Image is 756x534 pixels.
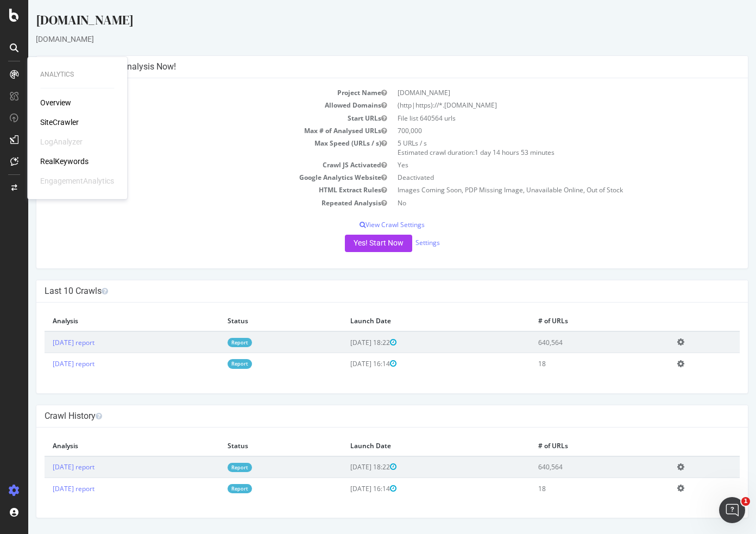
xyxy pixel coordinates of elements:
[191,311,314,331] th: Status
[16,171,364,184] td: Google Analytics Website
[24,484,66,493] a: [DATE] report
[16,112,364,124] td: Start URLs
[40,175,114,186] div: EngagementAnalytics
[16,159,364,171] td: Crawl JS Activated
[364,171,711,184] td: Deactivated
[8,11,720,34] div: [DOMAIN_NAME]
[322,359,368,368] span: [DATE] 16:14
[199,338,224,347] a: Report
[16,61,711,72] h4: Configure your New Analysis Now!
[16,197,364,209] td: Repeated Analysis
[387,238,412,247] a: Settings
[314,311,502,331] th: Launch Date
[502,353,641,374] td: 18
[24,359,66,368] a: [DATE] report
[40,97,71,108] a: Overview
[40,70,114,79] div: Analytics
[16,86,364,99] td: Project Name
[199,359,224,368] a: Report
[16,99,364,111] td: Allowed Domains
[364,184,711,196] td: Images Coming Soon, PDP Missing Image, Unavailable Online, Out of Stock
[191,436,314,456] th: Status
[199,484,224,493] a: Report
[322,338,368,347] span: [DATE] 18:22
[8,34,720,45] div: [DOMAIN_NAME]
[741,497,750,506] span: 1
[16,220,711,229] p: View Crawl Settings
[16,436,191,456] th: Analysis
[199,463,224,472] a: Report
[719,497,745,523] iframe: Intercom live chat
[317,235,384,252] button: Yes! Start Now
[502,311,641,331] th: # of URLs
[364,86,711,99] td: [DOMAIN_NAME]
[446,148,526,157] span: 1 day 14 hours 53 minutes
[322,484,368,493] span: [DATE] 16:14
[16,411,711,422] h4: Crawl History
[364,124,711,137] td: 700,000
[322,462,368,472] span: [DATE] 18:22
[364,197,711,209] td: No
[16,311,191,331] th: Analysis
[40,117,79,128] a: SiteCrawler
[16,184,364,196] td: HTML Extract Rules
[40,156,89,167] a: RealKeywords
[314,436,502,456] th: Launch Date
[502,478,641,499] td: 18
[16,286,711,297] h4: Last 10 Crawls
[24,338,66,347] a: [DATE] report
[502,436,641,456] th: # of URLs
[16,124,364,137] td: Max # of Analysed URLs
[364,159,711,171] td: Yes
[40,136,83,147] div: LogAnalyzer
[16,137,364,159] td: Max Speed (URLs / s)
[364,137,711,159] td: 5 URLs / s Estimated crawl duration:
[364,99,711,111] td: (http|https)://*.[DOMAIN_NAME]
[502,456,641,478] td: 640,564
[364,112,711,124] td: File list 640564 urls
[24,462,66,472] a: [DATE] report
[502,331,641,353] td: 640,564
